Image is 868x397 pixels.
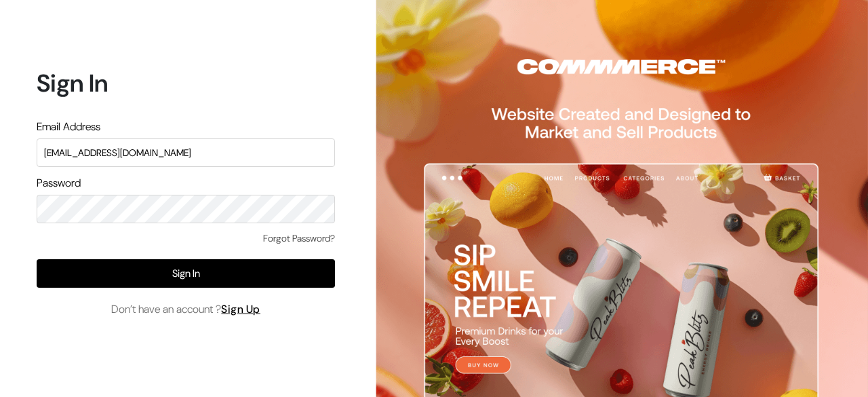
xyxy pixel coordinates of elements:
label: Password [37,175,81,191]
button: Sign In [37,259,335,288]
label: Email Address [37,119,100,135]
span: Don’t have an account ? [111,301,260,318]
h1: Sign In [37,69,335,98]
a: Sign Up [221,302,260,316]
a: Forgot Password? [263,231,335,246]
